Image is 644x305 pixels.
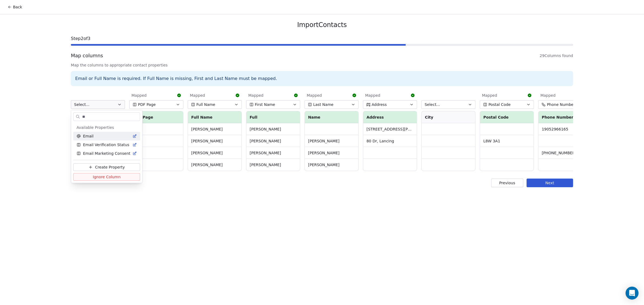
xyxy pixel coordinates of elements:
[83,151,130,156] span: Email Marketing Consent
[73,173,140,181] button: Ignore Column
[83,142,129,148] span: Email Verification Status
[95,165,125,170] span: Create Property
[93,174,121,180] span: Ignore Column
[77,125,114,130] span: Available Properties
[83,133,94,139] span: Email
[73,123,140,158] div: Suggestions
[73,163,140,171] button: Create Property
